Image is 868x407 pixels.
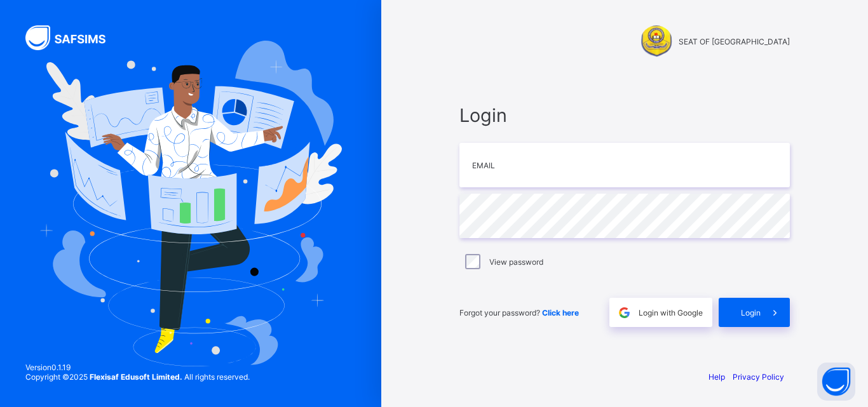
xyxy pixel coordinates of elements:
label: View password [489,257,543,267]
a: Help [709,372,725,382]
button: Open asap [817,363,855,401]
span: Copyright © 2025 All rights reserved. [25,372,250,382]
img: Hero Image [39,41,342,366]
span: SEAT OF [GEOGRAPHIC_DATA] [679,37,790,46]
span: Login with Google [639,308,703,317]
a: Click here [542,308,579,317]
span: Login [741,308,761,317]
span: Forgot your password? [459,308,579,317]
span: Version 0.1.19 [25,363,250,372]
img: SAFSIMS Logo [25,25,121,50]
img: google.396cfc9801f0270233282035f929180a.svg [617,305,632,320]
span: Login [459,104,790,126]
a: Privacy Policy [733,372,784,382]
strong: Flexisaf Edusoft Limited. [90,372,182,382]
